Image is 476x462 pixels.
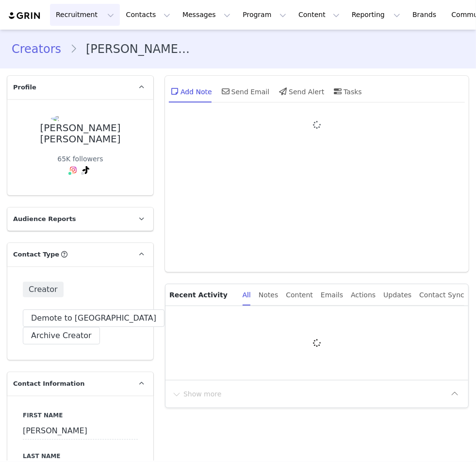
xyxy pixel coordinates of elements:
div: Tasks [332,80,362,103]
button: Recruitment [50,4,120,26]
button: Demote to [GEOGRAPHIC_DATA] [23,309,164,327]
span: Audience Reports [13,214,76,224]
div: Contact Sync [419,284,464,306]
button: Reporting [346,4,406,26]
span: Contact Type [13,250,59,259]
button: Messages [177,4,236,26]
div: All [243,284,251,306]
div: Send Email [220,80,270,103]
p: Recent Activity [169,284,235,306]
div: Updates [383,284,411,306]
div: [PERSON_NAME] [PERSON_NAME] [23,122,138,144]
button: Program [237,4,292,26]
label: Last Name [23,452,138,461]
div: Notes [259,284,278,306]
div: Emails [321,284,343,306]
span: Contact Information [13,379,84,389]
button: Show more [171,386,222,402]
img: instagram.svg [69,166,77,174]
a: Brands [407,4,445,26]
button: Contacts [120,4,176,26]
a: Creators [12,40,70,58]
div: Actions [351,284,376,306]
button: Archive Creator [23,327,100,344]
div: Add Note [169,80,212,103]
button: Content [293,4,345,26]
span: Creator [23,282,64,297]
img: grin logo [8,11,42,20]
div: 65K followers [57,154,103,164]
div: Send Alert [277,80,324,103]
img: 1a66f773-a2c7-4a65-9b41-05e8ac07f84b.jpg [51,115,109,122]
div: Content [286,284,313,306]
label: First Name [23,411,138,420]
span: Profile [13,83,36,92]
